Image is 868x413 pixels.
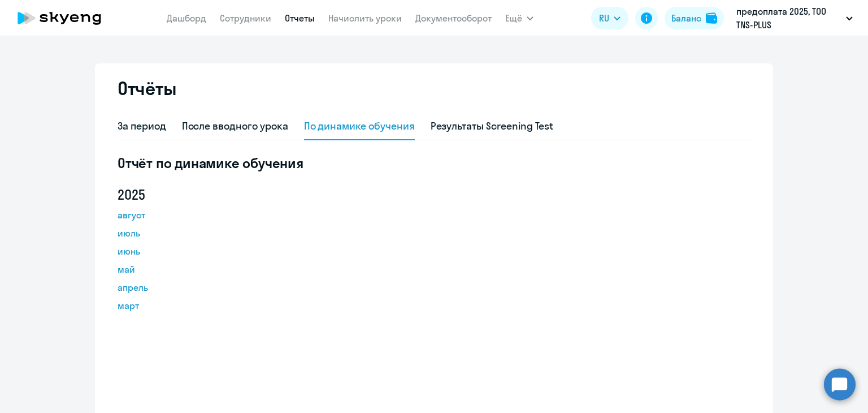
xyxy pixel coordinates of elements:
[665,7,724,29] button: Балансbalance
[706,12,717,24] img: balance
[736,5,841,32] p: предоплата 2025, ТОО TNS-PLUS
[220,12,271,24] a: Сотрудники
[118,77,176,100] h2: Отчёты
[505,7,533,29] button: Ещё
[118,154,750,172] h5: Отчёт по динамике обучения
[505,11,522,25] span: Ещё
[118,244,219,258] a: июнь
[599,11,609,25] span: RU
[182,119,288,134] div: После вводного урока
[118,299,219,312] a: март
[731,5,858,32] button: предоплата 2025, ТОО TNS-PLUS
[671,11,701,25] div: Баланс
[118,226,219,240] a: июль
[328,12,402,24] a: Начислить уроки
[591,7,628,29] button: RU
[431,119,554,134] div: Результаты Screening Test
[118,186,219,204] h5: 2025
[118,281,219,294] a: апрель
[118,208,219,222] a: август
[118,119,166,134] div: За период
[415,12,492,24] a: Документооборот
[285,12,315,24] a: Отчеты
[167,12,206,24] a: Дашборд
[118,263,219,276] a: май
[304,119,415,134] div: По динамике обучения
